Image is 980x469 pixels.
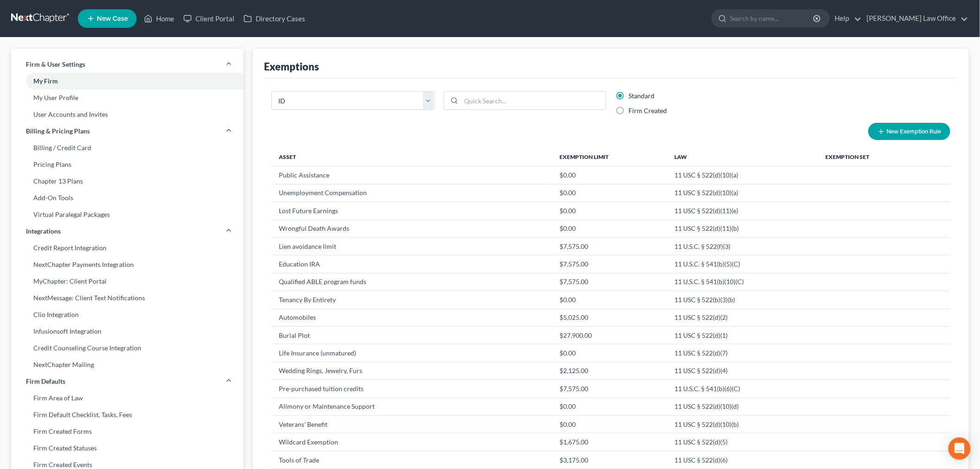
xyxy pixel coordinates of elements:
th: Exemption Limit [552,147,667,166]
td: $0.00 [552,398,667,415]
td: 11 USC § 522(d)(5) [667,433,818,451]
td: Wildcard Exemption [271,433,552,451]
label: Firm Created [628,106,667,115]
td: Education IRA [271,255,552,273]
td: Wedding Rings, Jewelry, Furs [271,362,552,380]
td: 11 USC § 522(d)(10)(d) [667,398,818,415]
label: Standard [628,91,654,101]
a: Clio Integration [11,306,244,323]
td: Unemployment Compensation [271,184,552,202]
a: My Firm [11,73,244,89]
td: Alimony or Maintenance Support [271,398,552,415]
a: Firm & User Settings [11,56,244,73]
th: Exemption Set [818,147,924,166]
a: Add-On Tools [11,190,244,206]
td: $7,575.00 [552,380,667,398]
td: $0.00 [552,416,667,433]
td: 11 USC § 522(d)(11)(b) [667,220,818,237]
a: Help [830,10,861,27]
a: Chapter 13 Plans [11,173,244,190]
td: $0.00 [552,344,667,362]
td: $0.00 [552,291,667,309]
input: Quick Search... [461,92,606,109]
div: Open Intercom Messenger [949,437,971,460]
td: 11 USC § 522(d)(1) [667,326,818,344]
td: Pre-purchased tuition credits [271,380,552,398]
td: $0.00 [552,220,667,237]
td: 11 USC § 522(d)(10)(b) [667,416,818,433]
a: Client Portal [179,10,239,27]
a: Firm Defaults [11,373,244,390]
td: $0.00 [552,202,667,220]
td: $0.00 [552,184,667,202]
a: NextMessage: Client Text Notifications [11,290,244,306]
td: $1,675.00 [552,433,667,451]
a: [PERSON_NAME] Law Office [862,10,968,27]
td: 11 USC § 522(d)(4) [667,362,818,380]
a: User Accounts and Invites [11,106,244,123]
a: My User Profile [11,89,244,106]
a: Virtual Paralegal Packages [11,206,244,223]
td: $5,025.00 [552,309,667,326]
input: Search by name... [730,10,815,27]
button: New Exemption Rule [868,123,950,140]
td: 11 USC § 522(d)(7) [667,344,818,362]
td: $7,575.00 [552,273,667,291]
td: Automobiles [271,309,552,326]
td: Veterans' Benefit [271,416,552,433]
a: Firm Created Statuses [11,440,244,456]
td: 11 USC § 522(d)(6) [667,451,818,469]
a: Credit Report Integration [11,240,244,256]
td: Public Assistance [271,166,552,184]
td: 11 USC § 522(d)(10)(a) [667,184,818,202]
td: Qualified ABLE program funds [271,273,552,291]
td: 11 U.S.C. § 541(b)(5)(C) [667,255,818,273]
td: 11 USC § 522(d)(11)(e) [667,202,818,220]
a: Credit Counseling Course Integration [11,340,244,356]
td: $3,175.00 [552,451,667,469]
a: Directory Cases [239,10,310,27]
div: Exemptions [264,60,319,73]
a: MyChapter: Client Portal [11,273,244,290]
td: Tools of Trade [271,451,552,469]
a: Integrations [11,223,244,240]
td: Wrongful Death Awards [271,220,552,237]
a: Firm Created Forms [11,423,244,440]
td: $7,575.00 [552,237,667,255]
td: 11 U.S.C. § 522(f)(3) [667,237,818,255]
td: 11 USC § 522(d)(10)(a) [667,166,818,184]
td: $2,125.00 [552,362,667,380]
td: 11 U.S.C. § 541(b)(6)(C) [667,380,818,398]
td: Life Insurance (unmatured) [271,344,552,362]
a: NextChapter Payments Integration [11,256,244,273]
span: Firm Defaults [26,377,65,386]
td: 11 USC § 522(b)(3)(b) [667,291,818,309]
a: Billing & Pricing Plans [11,123,244,139]
a: Home [139,10,179,27]
span: Firm & User Settings [26,60,85,69]
span: Integrations [26,227,61,236]
td: Tenancy By Entirety [271,291,552,309]
td: $7,575.00 [552,255,667,273]
a: Firm Area of Law [11,390,244,406]
td: 11 USC § 522(d)(2) [667,309,818,326]
a: Billing / Credit Card [11,139,244,156]
a: Infusionsoft Integration [11,323,244,340]
a: Pricing Plans [11,156,244,173]
a: Firm Default Checklist, Tasks, Fees [11,406,244,423]
td: Lien avoidance limit [271,237,552,255]
td: Burial Plot [271,326,552,344]
th: Asset [271,147,552,166]
td: Lost Future Earnings [271,202,552,220]
td: 11 U.S.C. § 541(b)(10)(C) [667,273,818,291]
td: $27,900.00 [552,326,667,344]
th: Law [667,147,818,166]
a: NextChapter Mailing [11,356,244,373]
span: New Case [97,15,128,22]
span: Billing & Pricing Plans [26,127,90,136]
td: $0.00 [552,166,667,184]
